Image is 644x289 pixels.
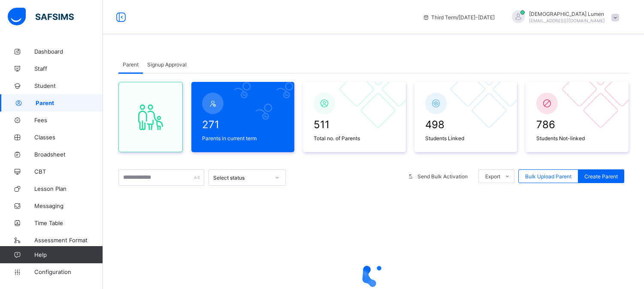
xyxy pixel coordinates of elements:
[34,202,103,209] span: Messaging
[529,11,605,17] span: [DEMOGRAPHIC_DATA] Lumen
[34,268,103,275] span: Configuration
[34,48,103,55] span: Dashboard
[314,118,395,131] span: 511
[123,61,139,68] span: Parent
[34,237,103,244] span: Assessment Format
[34,251,103,258] span: Help
[536,118,618,131] span: 786
[202,118,284,131] span: 271
[34,220,103,226] span: Time Table
[34,65,103,72] span: Staff
[34,117,103,123] span: Fees
[34,82,103,89] span: Student
[213,175,270,181] div: Select status
[425,118,507,131] span: 498
[529,18,605,23] span: [EMAIL_ADDRESS][DOMAIN_NAME]
[584,173,618,180] span: Create Parent
[34,151,103,158] span: Broadsheet
[423,14,495,21] span: session/term information
[485,173,500,180] span: Export
[147,61,187,68] span: Signup Approval
[34,134,103,141] span: Classes
[8,8,74,26] img: safsims
[202,135,284,141] span: Parents in current term
[536,135,618,141] span: Students Not-linked
[417,173,468,180] span: Send Bulk Activation
[503,10,623,24] div: SanctusLumen
[34,168,103,175] span: CBT
[34,185,103,192] span: Lesson Plan
[525,173,571,180] span: Bulk Upload Parent
[314,135,395,141] span: Total no. of Parents
[36,99,103,106] span: Parent
[425,135,507,141] span: Students Linked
